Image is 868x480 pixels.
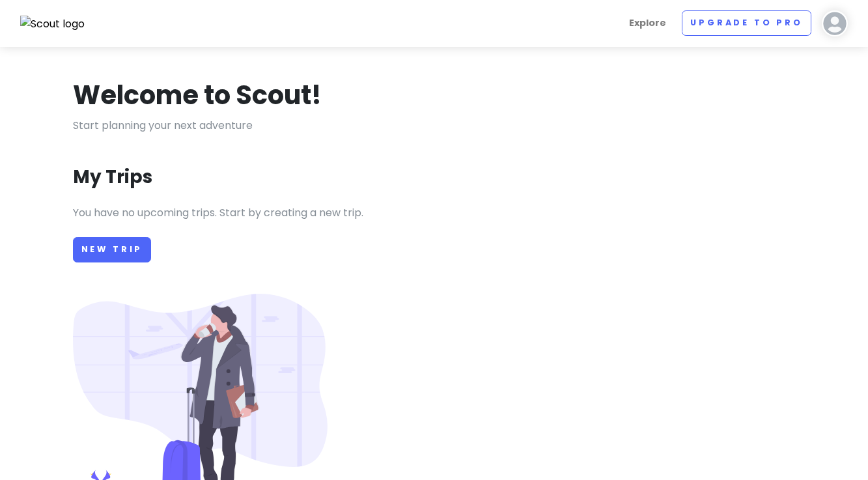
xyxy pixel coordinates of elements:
[624,10,671,36] a: Explore
[822,10,848,36] img: User profile
[20,16,85,33] img: Scout logo
[73,78,322,112] h1: Welcome to Scout!
[73,117,796,134] p: Start planning your next adventure
[73,237,152,262] a: New Trip
[73,165,152,189] h3: My Trips
[682,10,811,36] a: Upgrade to Pro
[73,205,796,221] p: You have no upcoming trips. Start by creating a new trip.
